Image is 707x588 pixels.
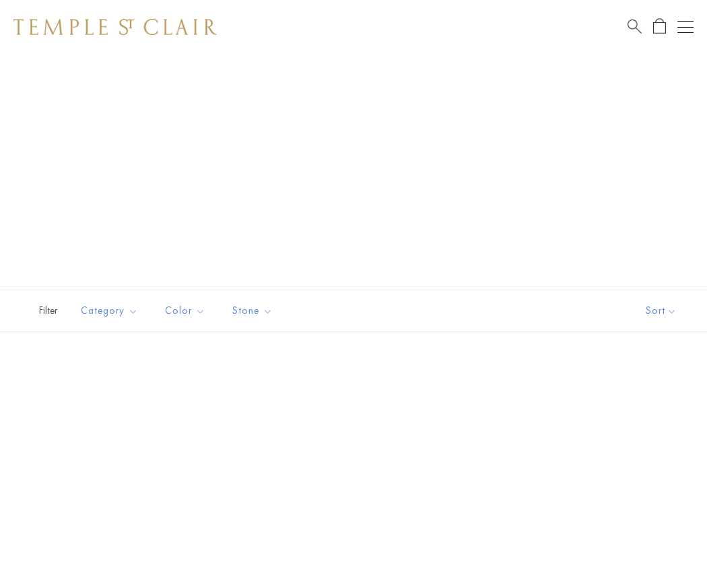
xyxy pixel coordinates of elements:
span: Stone [226,302,283,319]
img: Temple St. Clair [13,19,217,35]
span: Color [158,302,215,319]
button: Show sort by [615,290,707,331]
button: Open navigation [677,19,694,35]
button: Category [71,296,148,326]
a: Search [628,18,642,35]
span: Category [74,302,148,319]
a: Open Shopping Bag [653,18,666,35]
button: Color [155,296,215,326]
button: Stone [222,296,283,326]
